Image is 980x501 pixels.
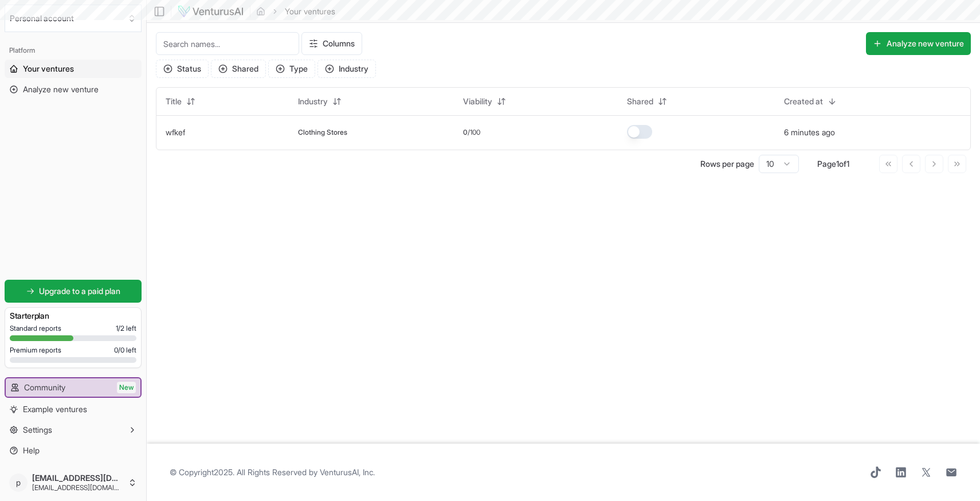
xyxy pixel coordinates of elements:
[39,285,120,297] span: Upgrade to a paid plan
[10,310,136,322] h3: Starter plan
[846,159,849,169] span: 1
[5,400,142,418] a: Example ventures
[211,60,266,78] button: Shared
[10,324,61,333] span: Standard reports
[866,32,971,55] button: Analyze new venture
[317,60,376,78] button: Industry
[463,96,492,107] span: Viability
[817,159,836,169] span: Page
[23,84,99,95] span: Analyze new venture
[156,32,299,55] input: Search names...
[700,158,754,170] p: Rows per page
[620,92,674,111] button: Shared
[23,445,40,456] span: Help
[6,378,140,397] a: CommunityNew
[23,63,74,75] span: Your ventures
[5,469,142,496] button: p[EMAIL_ADDRESS][DOMAIN_NAME][EMAIL_ADDRESS][DOMAIN_NAME]
[298,96,328,107] span: Industry
[166,127,185,138] button: wfkef
[463,128,468,137] span: 0
[159,92,202,111] button: Title
[268,60,315,78] button: Type
[116,324,136,333] span: 1 / 2 left
[5,421,142,439] button: Settings
[156,60,209,78] button: Status
[23,424,52,436] span: Settings
[32,473,123,483] span: [EMAIL_ADDRESS][DOMAIN_NAME]
[117,382,136,393] span: New
[5,80,142,99] a: Analyze new venture
[114,346,136,355] span: 0 / 0 left
[456,92,513,111] button: Viability
[301,32,362,55] button: Columns
[468,128,480,137] span: /100
[784,96,823,107] span: Created at
[170,467,375,478] span: © Copyright 2025 . All Rights Reserved by .
[320,467,373,477] a: VenturusAI, Inc
[24,382,65,393] span: Community
[777,92,844,111] button: Created at
[5,60,142,78] a: Your ventures
[5,41,142,60] div: Platform
[291,92,348,111] button: Industry
[784,127,835,138] button: 6 minutes ago
[32,483,123,492] span: [EMAIL_ADDRESS][DOMAIN_NAME]
[5,441,142,460] a: Help
[298,128,347,137] span: Clothing Stores
[839,159,846,169] span: of
[166,127,185,137] a: wfkef
[9,473,28,492] span: p
[23,404,87,415] span: Example ventures
[10,346,61,355] span: Premium reports
[166,96,182,107] span: Title
[5,280,142,303] a: Upgrade to a paid plan
[836,159,839,169] span: 1
[627,96,653,107] span: Shared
